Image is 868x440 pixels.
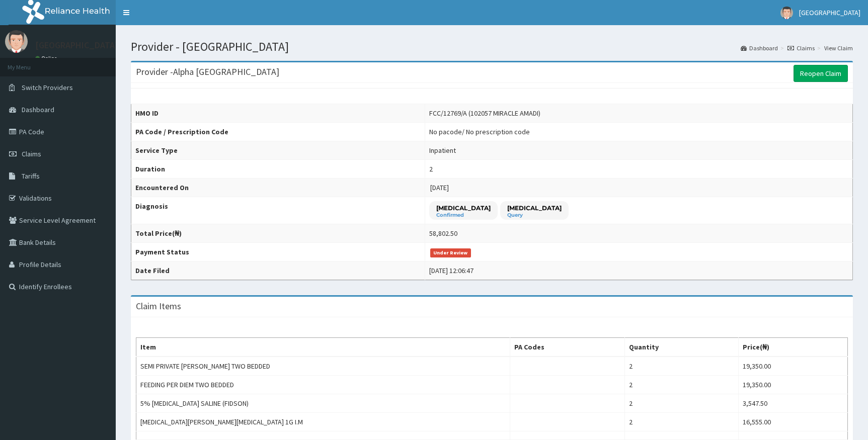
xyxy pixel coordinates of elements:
th: Diagnosis [131,197,425,224]
span: [GEOGRAPHIC_DATA] [799,8,860,17]
a: Claims [787,44,815,52]
a: Reopen Claim [794,65,848,82]
td: 16,555.00 [739,413,848,431]
th: Service Type [131,141,425,160]
span: Switch Providers [22,83,73,92]
a: Online [35,55,59,62]
div: 58,802.50 [429,228,457,238]
div: [DATE] 12:06:47 [429,266,474,276]
th: PA Code / Prescription Code [131,123,425,141]
span: [DATE] [430,183,449,192]
a: Dashboard [741,44,778,52]
p: [MEDICAL_DATA] [507,204,562,212]
div: FCC/12769/A (102057 MIRACLE AMADI) [429,108,540,118]
div: 2 [429,164,433,174]
td: 5% [MEDICAL_DATA] SALINE (FIDSON) [136,394,510,413]
span: Tariffs [22,171,40,181]
td: [MEDICAL_DATA][PERSON_NAME][MEDICAL_DATA] 1G I.M [136,413,510,431]
h1: Provider - [GEOGRAPHIC_DATA] [131,40,853,53]
p: [GEOGRAPHIC_DATA] [35,41,118,50]
th: Payment Status [131,243,425,261]
th: Date Filed [131,261,425,280]
span: Claims [22,149,41,158]
span: Dashboard [22,105,54,114]
td: 2 [625,413,739,431]
p: [MEDICAL_DATA] [436,204,491,212]
th: Total Price(₦) [131,224,425,243]
div: Inpatient [429,145,456,155]
small: Confirmed [436,213,491,218]
h3: Provider - Alpha [GEOGRAPHIC_DATA] [136,67,279,76]
td: 2 [625,376,739,394]
div: No pacode / No prescription code [429,127,530,137]
th: Price(₦) [739,338,848,357]
td: 2 [625,357,739,376]
span: Under Review [430,248,471,257]
td: 3,547.50 [739,394,848,413]
th: Quantity [625,338,739,357]
th: HMO ID [131,104,425,123]
img: User Image [780,7,793,19]
small: Query [507,213,562,218]
td: FEEDING PER DIEM TWO BEDDED [136,376,510,394]
td: 2 [625,394,739,413]
td: SEMI PRIVATE [PERSON_NAME] TWO BEDDED [136,357,510,376]
h3: Claim Items [136,302,181,311]
th: Encountered On [131,179,425,197]
th: Duration [131,160,425,179]
td: 19,350.00 [739,376,848,394]
a: View Claim [824,44,853,52]
th: PA Codes [510,338,625,357]
td: 19,350.00 [739,357,848,376]
th: Item [136,338,510,357]
img: User Image [5,30,28,53]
